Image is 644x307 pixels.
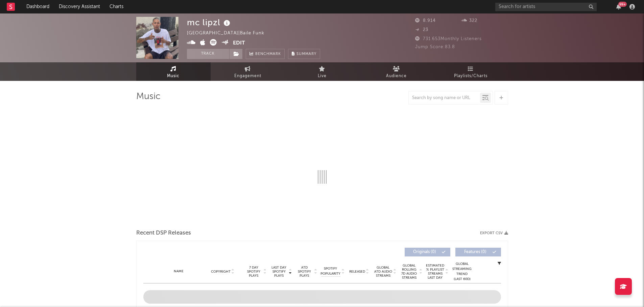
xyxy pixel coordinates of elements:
[245,266,263,278] span: 7 Day Spotify Plays
[374,266,392,278] span: Global ATD Audio Streams
[616,4,621,9] button: 99+
[409,95,480,101] input: Search by song name or URL
[415,19,436,23] span: 8.914
[349,270,365,274] span: Released
[480,231,508,235] button: Export CSV
[233,39,245,48] button: Edit
[187,49,229,59] button: Track
[167,72,180,80] span: Music
[415,45,455,49] span: Jump Score: 83.8
[285,62,359,81] a: Live
[246,49,285,59] a: Benchmark
[320,266,340,276] span: Spotify Popularity
[461,19,477,23] span: 322
[270,266,288,278] span: Last Day Spotify Plays
[295,266,313,278] span: ATD Spotify Plays
[400,264,419,280] span: Global Rolling 7D Audio Streams
[409,250,440,254] span: Originals ( 0 )
[157,269,201,274] div: Name
[136,62,211,81] a: Music
[415,37,482,41] span: 731.653 Monthly Listeners
[386,72,407,80] span: Audience
[618,2,627,7] div: 99 +
[454,72,487,80] span: Playlists/Charts
[359,62,434,81] a: Audience
[434,62,508,81] a: Playlists/Charts
[415,28,428,32] span: 23
[455,248,501,256] button: Features(0)
[495,3,597,11] input: Search for artists
[452,262,472,282] div: Global Streaming Trend (Last 60D)
[460,250,491,254] span: Features ( 0 )
[318,72,327,80] span: Live
[136,229,191,237] span: Recent DSP Releases
[296,52,316,56] span: Summary
[211,62,285,81] a: Engagement
[255,50,281,58] span: Benchmark
[405,248,450,256] button: Originals(0)
[288,49,320,59] button: Summary
[234,72,261,80] span: Engagement
[426,264,445,280] span: Estimated % Playlist Streams Last Day
[187,17,232,28] div: mc lipzl
[187,29,272,37] div: [GEOGRAPHIC_DATA] | Baile Funk
[211,270,231,274] span: Copyright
